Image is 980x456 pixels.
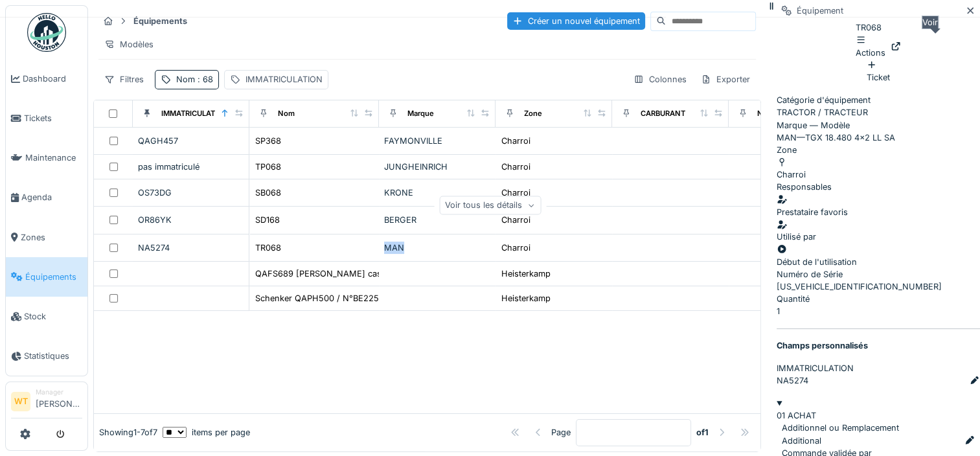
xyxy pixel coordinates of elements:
[176,73,213,85] div: Nom
[696,426,709,439] strong: of 1
[23,73,82,85] span: Dashboard
[98,35,159,54] div: Modèles
[138,214,244,226] div: OR86YK
[777,119,980,131] div: Marque — Modèle
[777,397,980,422] summary: 01 ACHAT
[128,15,192,27] strong: Équipements
[255,268,412,280] div: QAFS689 [PERSON_NAME] case 82701
[777,231,980,243] div: Utilisé par
[551,426,571,439] div: Page
[255,135,281,147] div: SP368
[255,292,399,304] div: Schenker QAPH500 / N°BE2250687
[6,257,87,297] a: Équipements
[99,426,157,439] div: Showing 1 - 7 of 7
[384,214,490,226] div: BERGER
[163,426,250,439] div: items per page
[856,21,901,59] div: TR068
[21,191,82,203] span: Agenda
[501,161,530,173] div: Charroi
[255,187,281,199] div: SB068
[384,187,490,199] div: KRONE
[6,336,87,376] a: Statistiques
[6,297,87,336] a: Stock
[98,70,150,89] div: Filtres
[245,73,323,85] div: IMMATRICULATION
[138,161,244,173] div: pas immatriculé
[628,70,692,89] div: Colonnes
[777,119,980,144] div: MAN — TGX 18.480 4x2 LL SA
[501,242,530,254] div: Charroi
[6,59,87,98] a: Dashboard
[507,12,645,30] div: Créer un nouvel équipement
[777,268,980,280] div: Numéro de Série
[777,362,980,374] div: IMMATRICULATION
[922,16,939,29] div: Voir
[36,387,82,397] div: Manager
[777,339,868,352] strong: Champs personnalisés
[695,70,756,89] div: Exporter
[138,242,244,254] div: NA5274
[757,108,824,119] div: NOMBRE D'ESSIEU
[36,387,82,415] li: [PERSON_NAME]
[407,108,434,119] div: Marque
[161,108,229,119] div: IMMATRICULATION
[777,94,980,119] div: TRACTOR / TRACTEUR
[6,177,87,217] a: Agenda
[24,112,82,124] span: Tickets
[255,214,280,226] div: SD168
[777,144,980,156] div: Zone
[11,392,30,411] li: WT
[777,94,980,106] div: Catégorie d'équipement
[21,231,82,244] span: Zones
[867,59,890,84] div: Ticket
[501,268,551,280] div: Heisterkamp
[782,422,975,434] div: Additionnel ou Remplacement
[384,135,490,147] div: FAYMONVILLE
[138,187,244,199] div: OS73DG
[24,350,82,362] span: Statistiques
[777,168,806,181] div: Charroi
[25,271,82,283] span: Équipements
[24,310,82,323] span: Stock
[25,152,82,164] span: Maintenance
[782,435,821,447] div: Additional
[777,243,980,268] div: Début de l'utilisation
[777,293,980,305] div: Quantité
[255,242,281,254] div: TR068
[777,206,980,218] div: Prestataire favoris
[777,268,980,293] div: [US_VEHICLE_IDENTIFICATION_NUMBER]
[777,374,808,387] div: NA5274
[797,5,843,17] div: Équipement
[6,218,87,257] a: Zones
[384,242,490,254] div: MAN
[777,293,980,317] div: 1
[777,409,980,422] div: 01 ACHAT
[6,98,87,138] a: Tickets
[501,187,530,199] div: Charroi
[11,387,82,418] a: WT Manager[PERSON_NAME]
[278,108,295,119] div: Nom
[501,214,530,226] div: Charroi
[195,74,213,84] span: : 68
[384,161,490,173] div: JUNGHEINRICH
[501,135,530,147] div: Charroi
[777,181,980,193] div: Responsables
[524,108,542,119] div: Zone
[6,138,87,177] a: Maintenance
[255,161,281,173] div: TP068
[856,34,885,58] div: Actions
[501,292,551,304] div: Heisterkamp
[439,196,541,214] div: Voir tous les détails
[138,135,244,147] div: QAGH457
[641,108,685,119] div: CARBURANT
[27,13,66,52] img: Badge_color-CXgf-gQk.svg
